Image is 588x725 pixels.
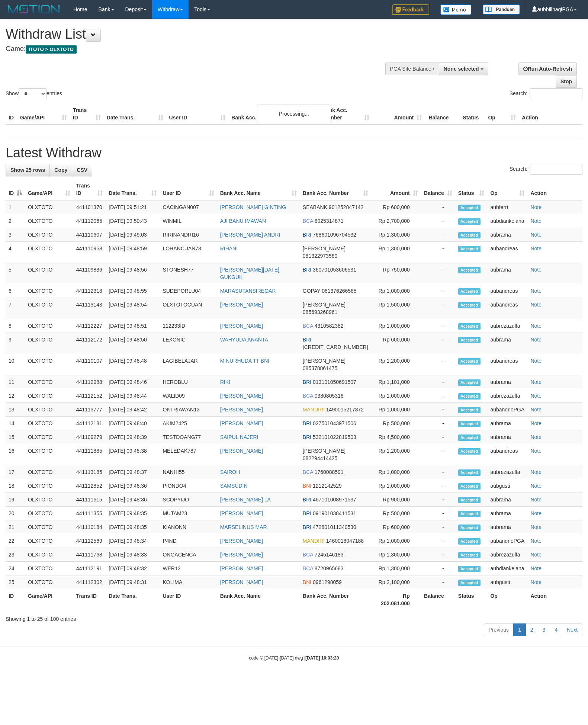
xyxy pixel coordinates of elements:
[160,375,217,389] td: HEROBLU
[530,204,542,210] a: Note
[73,263,106,284] td: 441109836
[73,479,106,493] td: 441112852
[25,200,73,214] td: OLXTOTO
[303,204,327,210] span: SEABANK
[371,200,421,214] td: Rp 600,000
[371,403,421,417] td: Rp 1,000,000
[6,214,25,228] td: 2
[458,393,481,400] span: Accepted
[303,337,311,343] span: BRI
[300,179,371,200] th: Bank Acc. Number: activate to sort column ascending
[106,242,160,263] td: [DATE] 09:48:59
[530,420,542,426] a: Note
[303,218,313,224] span: BCA
[73,417,106,430] td: 441112181
[303,379,311,385] span: BRI
[313,434,356,440] span: Copy 532101022819503 to clipboard
[160,333,217,354] td: LEXONIC
[160,444,217,465] td: MELEDAK787
[70,103,104,125] th: Trans ID
[315,323,344,329] span: Copy 4310582382 to clipboard
[460,103,485,125] th: Status
[513,623,526,636] a: 1
[25,389,73,403] td: OLXTOTO
[530,579,542,585] a: Note
[484,623,514,636] a: Previous
[371,179,421,200] th: Amount: activate to sort column ascending
[25,242,73,263] td: OLXTOTO
[73,389,106,403] td: 441112152
[220,483,248,489] a: SAMSUDIN
[6,444,25,465] td: 16
[25,298,73,319] td: OLXTOTO
[315,469,344,475] span: Copy 1760088591 to clipboard
[6,465,25,479] td: 17
[562,623,582,636] a: Next
[6,4,62,15] img: MOTION_logo.png
[530,288,542,294] a: Note
[6,375,25,389] td: 11
[487,417,527,430] td: aubrama
[313,232,356,238] span: Copy 768601096704532 to clipboard
[530,483,542,489] a: Note
[487,333,527,354] td: aubrama
[25,403,73,417] td: OLXTOTO
[487,375,527,389] td: aubrama
[421,319,455,333] td: -
[518,62,577,75] a: Run Auto-Refresh
[220,552,263,558] a: [PERSON_NAME]
[530,323,542,329] a: Note
[530,434,542,440] a: Note
[160,228,217,242] td: RIRINANDRI16
[329,204,363,210] span: Copy 901252847142 to clipboard
[6,389,25,403] td: 12
[6,103,17,125] th: ID
[106,430,160,444] td: [DATE] 09:48:39
[530,524,542,530] a: Note
[371,284,421,298] td: Rp 1,000,000
[220,579,263,585] a: [PERSON_NAME]
[160,389,217,403] td: WALID09
[220,267,279,280] a: [PERSON_NAME][DATE] GUKGUK
[106,354,160,375] td: [DATE] 09:48:48
[313,420,356,426] span: Copy 027501043971506 to clipboard
[6,430,25,444] td: 15
[530,379,542,385] a: Note
[526,623,538,636] a: 2
[303,309,337,315] span: Copy 085693268961 to clipboard
[6,88,62,99] label: Show entries
[455,179,488,200] th: Status: activate to sort column ascending
[530,88,582,99] input: Search:
[257,105,331,123] div: Processing...
[220,218,266,224] a: AJI BANU IMAWAN
[166,103,229,125] th: User ID
[220,538,263,544] a: [PERSON_NAME]
[313,267,356,273] span: Copy 360701053606531 to clipboard
[220,246,238,251] a: RIHANI
[421,389,455,403] td: -
[220,302,263,308] a: [PERSON_NAME]
[220,434,258,440] a: SAIPUL NAJERI
[371,298,421,319] td: Rp 1,500,000
[160,242,217,263] td: LOHANCUAN78
[371,354,421,375] td: Rp 1,200,000
[458,302,481,308] span: Accepted
[458,379,481,386] span: Accepted
[439,62,488,75] button: None selected
[421,375,455,389] td: -
[458,246,481,252] span: Accepted
[6,298,25,319] td: 7
[160,417,217,430] td: AKIM2425
[73,333,106,354] td: 441112172
[326,407,364,413] span: Copy 1490015217872 to clipboard
[440,4,472,15] img: Button%20Memo.svg
[421,242,455,263] td: -
[106,389,160,403] td: [DATE] 09:48:44
[25,465,73,479] td: OLXTOTO
[6,27,385,42] h1: Withdraw List
[371,214,421,228] td: Rp 2,700,000
[371,430,421,444] td: Rp 4,500,000
[530,302,542,308] a: Note
[519,103,582,125] th: Action
[6,263,25,284] td: 5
